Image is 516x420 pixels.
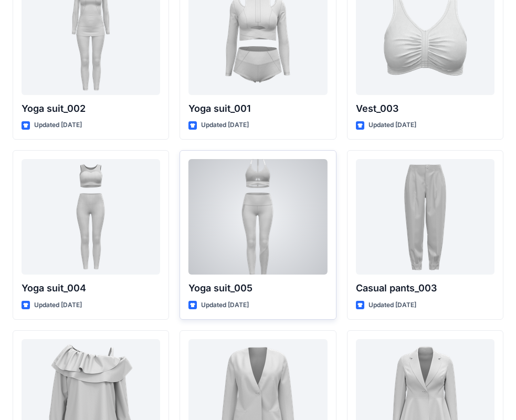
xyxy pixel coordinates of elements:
[368,120,416,131] p: Updated [DATE]
[188,281,327,296] p: Yoga suit_005
[188,101,327,116] p: Yoga suit_001
[22,281,160,296] p: Yoga suit_004
[201,300,249,311] p: Updated [DATE]
[356,281,494,296] p: Casual pants_003
[201,120,249,131] p: Updated [DATE]
[368,300,416,311] p: Updated [DATE]
[34,300,82,311] p: Updated [DATE]
[188,159,327,275] a: Yoga suit_005
[356,159,494,275] a: Casual pants_003
[356,101,494,116] p: Vest_003
[22,101,160,116] p: Yoga suit_002
[22,159,160,275] a: Yoga suit_004
[34,120,82,131] p: Updated [DATE]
